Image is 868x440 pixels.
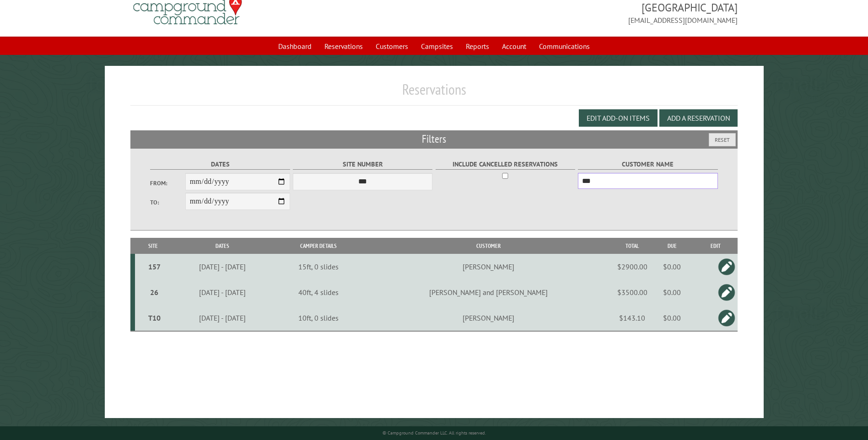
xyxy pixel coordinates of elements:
[173,313,273,322] div: [DATE] - [DATE]
[293,159,432,170] label: Site Number
[150,198,185,207] label: To:
[273,38,317,55] a: Dashboard
[614,279,651,305] td: $3500.00
[363,279,614,305] td: [PERSON_NAME] and [PERSON_NAME]
[534,38,595,55] a: Communications
[135,238,171,254] th: Site
[274,238,363,254] th: Camper Details
[274,254,363,279] td: 15ft, 0 slides
[651,238,694,254] th: Due
[659,109,738,127] button: Add a Reservation
[370,38,414,55] a: Customers
[694,238,738,254] th: Edit
[578,159,717,170] label: Customer Name
[383,430,486,436] small: © Campground Commander LLC. All rights reserved.
[496,38,532,55] a: Account
[460,38,495,55] a: Reports
[173,262,273,271] div: [DATE] - [DATE]
[150,159,290,170] label: Dates
[614,305,651,331] td: $143.10
[319,38,368,55] a: Reservations
[651,254,694,279] td: $0.00
[130,130,737,148] h2: Filters
[614,254,651,279] td: $2900.00
[614,238,651,254] th: Total
[579,109,658,127] button: Edit Add-on Items
[130,80,737,106] h1: Reservations
[709,133,736,146] button: Reset
[139,313,170,322] div: T10
[363,254,614,279] td: [PERSON_NAME]
[139,262,170,271] div: 157
[139,288,170,297] div: 26
[415,38,458,55] a: Campsites
[436,159,575,170] label: Include Cancelled Reservations
[651,305,694,331] td: $0.00
[363,238,614,254] th: Customer
[150,179,185,188] label: From:
[173,288,273,297] div: [DATE] - [DATE]
[651,279,694,305] td: $0.00
[274,305,363,331] td: 10ft, 0 slides
[171,238,274,254] th: Dates
[363,305,614,331] td: [PERSON_NAME]
[274,279,363,305] td: 40ft, 4 slides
